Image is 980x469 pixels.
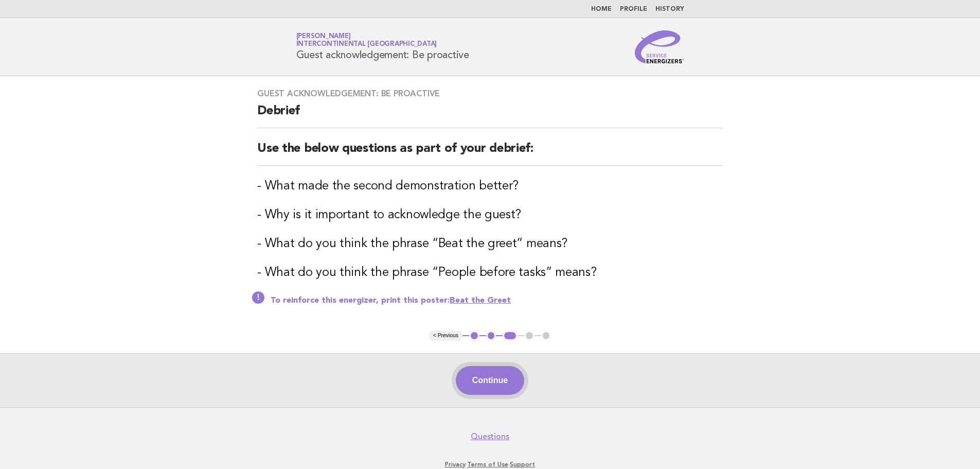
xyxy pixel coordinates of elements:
[503,331,518,341] button: 3
[257,207,723,223] h3: - Why is it important to acknowledge the guest?
[257,236,723,252] h3: - What do you think the phrase “Beat the greet” means?
[257,178,723,195] h3: - What made the second demonstration better?
[445,461,466,468] a: Privacy
[257,89,723,99] h3: Guest acknowledgement: Be proactive
[510,461,535,468] a: Support
[257,103,723,128] h2: Debrief
[456,366,524,395] button: Continue
[296,33,437,47] a: [PERSON_NAME]InterContinental [GEOGRAPHIC_DATA]
[257,265,723,281] h3: - What do you think the phrase “People before tasks” means?
[620,6,647,12] a: Profile
[655,6,684,12] a: History
[591,6,612,12] a: Home
[450,297,511,305] a: Beat the Greet
[296,41,437,48] span: InterContinental [GEOGRAPHIC_DATA]
[469,331,479,341] button: 1
[429,331,462,341] button: < Previous
[486,331,496,341] button: 2
[175,460,805,468] p: · ·
[635,30,684,63] img: Service Energizers
[271,296,723,306] p: To reinforce this energizer, print this poster:
[257,141,723,166] h2: Use the below questions as part of your debrief:
[296,33,469,60] h1: Guest acknowledgement: Be proactive
[467,461,508,468] a: Terms of Use
[471,431,509,442] a: Questions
